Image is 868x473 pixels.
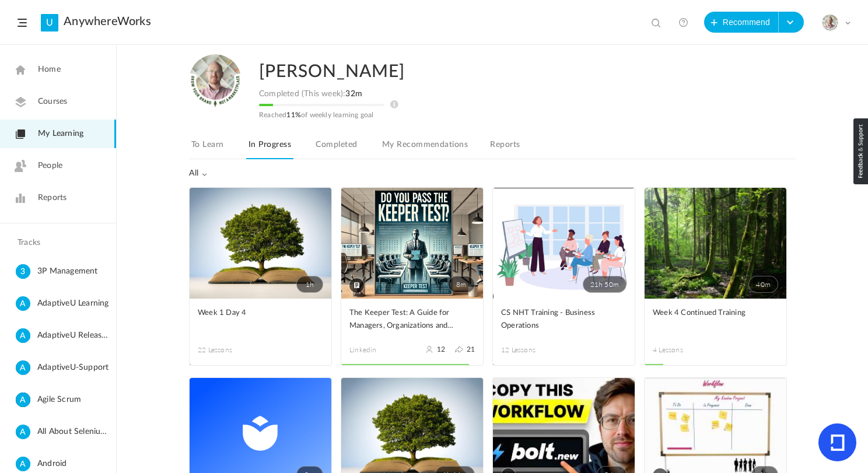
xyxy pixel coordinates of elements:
a: Completed [313,137,359,159]
a: Reports [488,137,522,159]
span: 4 Lessons [653,345,716,355]
a: 8m [341,188,483,299]
div: Completed (This week): [259,89,539,99]
a: In Progress [246,137,293,159]
span: My Learning [38,128,83,140]
a: My Recommendations [380,137,470,159]
span: Agile Scrum [37,393,111,407]
h4: Tracks [17,238,96,248]
a: CS NHT Training - Business Operations [501,307,626,333]
a: The Keeper Test: A Guide for Managers, Organizations and Employees [349,307,475,333]
span: 1h [296,276,323,293]
span: Reports [38,192,66,204]
cite: A [16,360,30,376]
a: 40m [645,188,786,299]
span: AdaptiveU Learning [37,296,111,311]
span: People [38,160,62,172]
a: U [41,14,58,31]
span: 22 Lessons [198,345,261,355]
span: Week 4 Continued Training [653,307,761,320]
span: All About Selenium Testing [37,425,111,439]
span: Android [37,457,111,471]
span: CS NHT Training - Business Operations [501,307,609,332]
span: 21 [467,345,475,353]
span: The Keeper Test: A Guide for Managers, Organizations and Employees [349,307,457,332]
cite: A [16,296,30,312]
a: Week 1 Day 4 [198,307,323,333]
span: 3P Management [37,264,111,279]
span: Home [38,64,61,76]
span: 8m [448,276,475,293]
span: Week 1 Day 4 [198,307,306,320]
span: 32m [345,90,362,98]
span: 12 [437,345,445,353]
a: 1h [190,188,331,299]
a: To Learn [189,137,226,159]
cite: A [16,328,30,344]
span: linkedin [349,345,412,355]
h2: [PERSON_NAME] [259,54,744,89]
img: loop_feedback_btn.png [853,118,868,184]
a: AnywhereWorks [64,15,151,29]
cite: A [16,457,30,472]
p: Reached of weekly learning goal [259,111,539,119]
img: info icon [390,100,398,108]
span: 11% [286,111,301,118]
img: julia-s-version-gybnm-profile-picture-frame-2024-template-16.png [189,54,242,107]
cite: A [16,393,30,408]
a: 21h 50m [493,188,635,299]
img: julia-s-version-gybnm-profile-picture-frame-2024-template-16.png [822,15,838,31]
span: 12 Lessons [501,345,564,355]
span: Courses [38,96,67,108]
span: 40m [748,276,778,293]
a: Week 4 Continued Training [653,307,778,333]
cite: A [16,425,30,440]
span: AdaptiveU-Support [37,360,111,375]
span: AdaptiveU Release Details [37,328,111,343]
button: Recommend [704,12,779,33]
span: All [189,169,208,178]
cite: 3 [16,264,30,280]
span: 21h 50m [583,276,626,293]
